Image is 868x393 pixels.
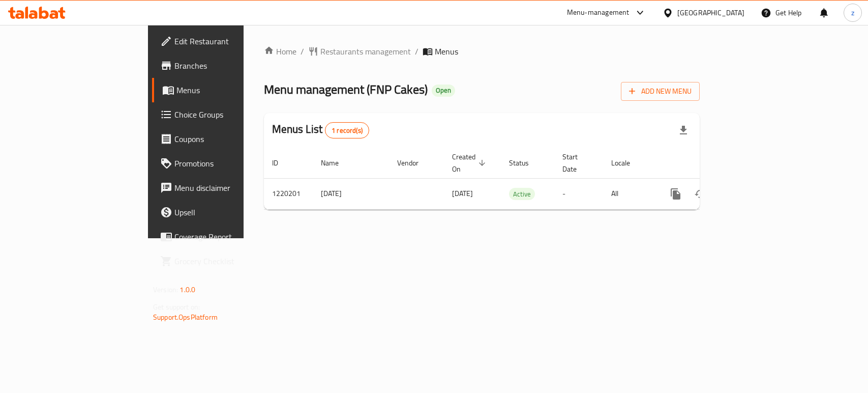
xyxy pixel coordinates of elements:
li: / [415,45,418,58]
a: Choice Groups [152,102,293,127]
span: Restaurants management [320,45,411,58]
span: Active [509,188,535,200]
div: Open [432,85,455,97]
span: Locale [611,157,643,169]
span: Promotions [174,157,285,170]
span: Grocery Checklist [174,255,285,267]
span: Coverage Report [174,231,285,243]
a: Grocery Checklist [152,249,293,273]
div: Menu-management [567,7,630,19]
span: Menu management ( FNP Cakes ) [264,78,428,101]
span: Menus [176,84,285,96]
span: Version: [153,283,178,296]
span: Add New Menu [629,85,692,98]
span: Menus [435,45,458,58]
span: 1 record(s) [325,126,369,135]
span: Name [321,157,352,169]
a: Coupons [152,127,293,151]
button: more [664,182,688,206]
span: [DATE] [452,187,473,200]
td: - [554,178,603,209]
span: Get support on: [153,300,200,314]
th: Actions [655,148,769,179]
a: Promotions [152,151,293,176]
a: Restaurants management [308,45,411,58]
span: Created On [452,151,489,175]
span: Branches [174,60,285,72]
span: Choice Groups [174,108,285,121]
div: Export file [671,118,696,143]
span: Coupons [174,133,285,145]
span: z [851,7,854,18]
a: Support.OpsPlatform [153,311,218,324]
span: Open [432,86,455,95]
td: All [603,178,655,209]
span: Edit Restaurant [174,35,285,47]
span: Vendor [397,157,432,169]
a: Coverage Report [152,224,293,249]
button: Change Status [688,182,712,206]
a: Menu disclaimer [152,176,293,200]
li: / [301,45,304,58]
div: [GEOGRAPHIC_DATA] [677,7,744,18]
a: Branches [152,53,293,78]
span: Status [509,157,542,169]
table: enhanced table [264,148,769,210]
span: Upsell [174,206,285,218]
span: Start Date [562,151,591,175]
div: Total records count [325,122,369,138]
td: [DATE] [313,178,389,209]
span: 1.0.0 [179,283,195,296]
button: Add New Menu [621,82,700,101]
a: Menus [152,78,293,102]
a: Upsell [152,200,293,224]
span: Menu disclaimer [174,182,285,194]
a: Edit Restaurant [152,29,293,53]
h2: Menus List [272,122,369,138]
nav: breadcrumb [264,45,700,58]
span: ID [272,157,291,169]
